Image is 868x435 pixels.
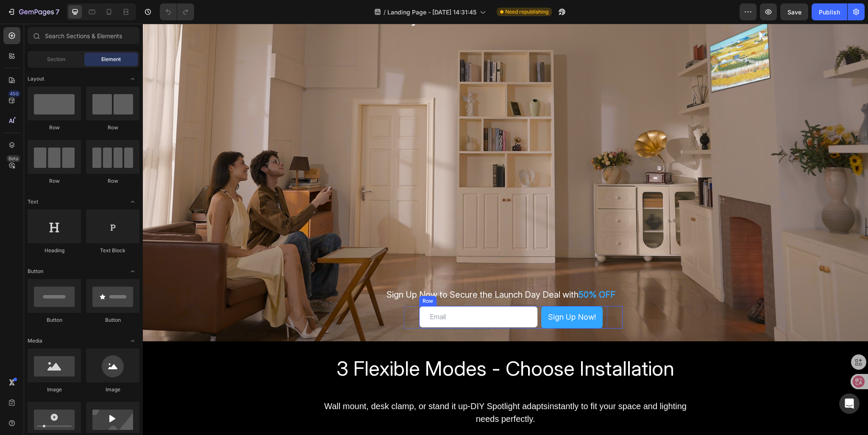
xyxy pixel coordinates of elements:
div: Open Intercom Messenger [839,393,860,414]
button: Save [780,3,808,20]
div: Beta [6,155,20,162]
button: Sign Up Now! [398,282,460,304]
span: Button [28,268,43,275]
div: Image [86,386,139,393]
span: Sign Up Now to Secure the Launch Day Deal with [244,266,436,276]
div: Row [278,273,292,281]
div: Publish [819,8,840,17]
span: Need republishing [505,8,548,16]
span: Element [101,56,121,63]
div: Sign Up Now! [405,287,453,300]
p: 7 [56,7,59,17]
strong: 50% OFF [436,266,473,276]
div: Row [28,177,81,185]
span: 3 Flexible Modes - Choose Installation [194,332,531,357]
span: Toggle open [126,72,139,86]
span: Section [47,56,65,63]
div: Image [28,386,81,393]
div: Undo/Redo [160,3,194,20]
span: / [384,8,386,17]
input: Email [276,282,395,304]
span: Save [787,8,801,16]
span: Toggle open [126,265,139,278]
div: Row [86,177,139,185]
span: Toggle open [126,195,139,209]
span: Toggle open [126,334,139,348]
span: Layout [28,75,44,83]
div: Row [28,124,81,131]
span: Media [28,337,42,345]
div: Row [86,124,139,131]
span: Wall mount, desk clamp, or stand it up-DIY Spotlight adaptsinstantly to fit your space and lighting [181,378,544,387]
div: Button [28,316,81,324]
span: needs perfectly. [333,390,392,400]
button: Publish [812,3,847,20]
input: Search Sections & Elements [28,27,139,44]
div: Text Block [86,247,139,254]
div: Heading [28,247,81,254]
iframe: Design area [143,24,868,435]
span: Text [28,198,38,206]
div: 450 [8,90,20,97]
div: Button [86,316,139,324]
span: Landing Page - [DATE] 14:31:45 [387,8,476,17]
button: 7 [3,3,63,20]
